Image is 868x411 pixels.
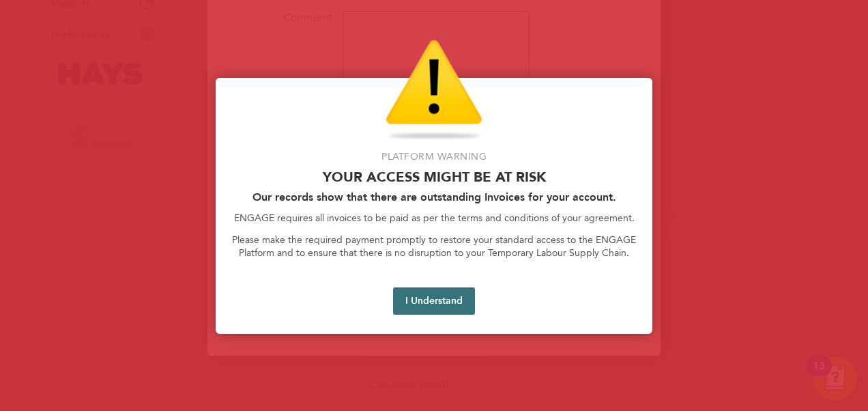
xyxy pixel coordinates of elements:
[393,287,475,315] button: I Understand
[232,150,636,164] p: Platform Warning
[386,40,482,142] img: Warning Icon
[232,169,636,185] p: Your access might be at risk
[232,190,636,203] h2: Our records show that there are outstanding Invoices for your account.
[232,233,636,260] p: Please make the required payment promptly to restore your standard access to the ENGAGE Platform ...
[216,78,652,334] div: Access At Risk
[232,212,636,225] p: ENGAGE requires all invoices to be paid as per the terms and conditions of your agreement.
